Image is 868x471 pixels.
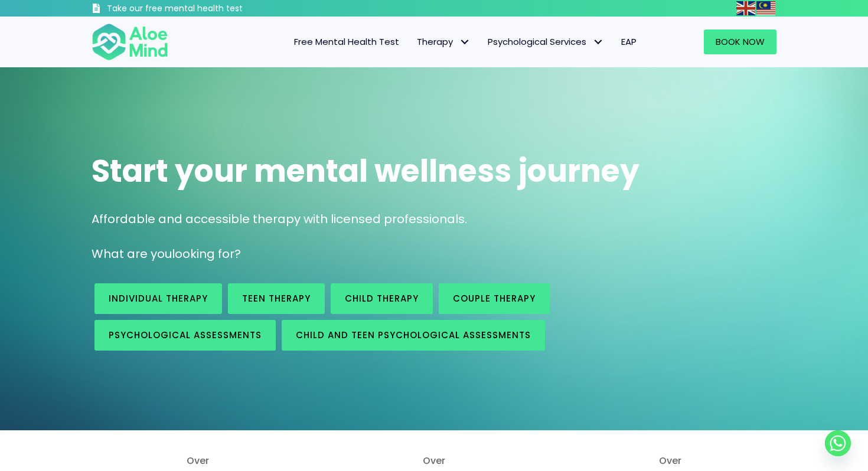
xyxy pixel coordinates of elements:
[92,246,172,262] span: What are you
[456,34,473,51] span: Therapy: submenu
[92,149,639,192] span: Start your mental wellness journey
[109,329,262,341] span: Psychological assessments
[285,30,408,54] a: Free Mental Health Test
[294,35,399,48] span: Free Mental Health Test
[716,35,765,48] span: Book Now
[589,34,606,51] span: Psychological Services: submenu
[92,22,168,61] img: Aloe mind Logo
[756,1,775,15] img: ms
[92,211,776,228] p: Affordable and accessible therapy with licensed professionals.
[825,430,851,456] a: Whatsapp
[331,283,433,314] a: Child Therapy
[92,3,306,17] a: Take our free mental health test
[488,35,603,48] span: Psychological Services
[228,283,325,314] a: Teen Therapy
[328,454,540,467] span: Over
[479,30,612,54] a: Psychological ServicesPsychological Services: submenu
[296,329,531,341] span: Child and Teen Psychological assessments
[109,292,208,305] span: Individual therapy
[172,246,241,262] span: looking for?
[439,283,550,314] a: Couple therapy
[92,454,304,467] span: Over
[564,454,776,467] span: Over
[345,292,419,305] span: Child Therapy
[621,35,637,48] span: EAP
[417,35,470,48] span: Therapy
[704,30,776,54] a: Book Now
[242,292,311,305] span: Teen Therapy
[736,1,756,15] a: English
[184,30,645,54] nav: Menu
[282,320,545,351] a: Child and Teen Psychological assessments
[736,1,755,15] img: en
[94,320,276,351] a: Psychological assessments
[612,30,645,54] a: EAP
[453,292,536,305] span: Couple therapy
[756,1,776,15] a: Malay
[408,30,479,54] a: TherapyTherapy: submenu
[107,3,306,15] h3: Take our free mental health test
[94,283,222,314] a: Individual therapy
